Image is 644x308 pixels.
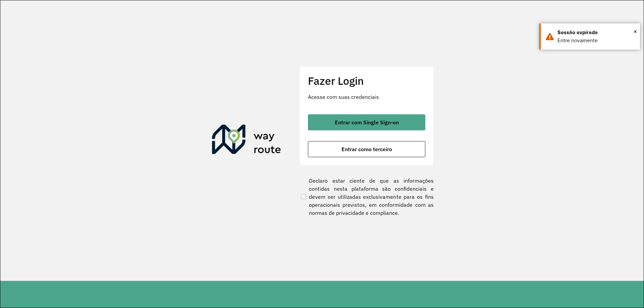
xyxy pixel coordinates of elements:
span: Entrar com Single Sign-on [335,120,399,125]
h2: Fazer Login [308,74,425,87]
button: button [308,114,425,130]
div: Entre novamente [557,37,635,45]
img: Roteirizador AmbevTech [212,125,281,157]
div: Sessão expirada [557,28,635,37]
span: Entrar como terceiro [341,146,392,152]
span: × [634,26,637,37]
p: Acesse com suas credenciais [308,93,425,101]
button: button [308,141,425,157]
label: Declaro estar ciente de que as informações contidas nesta plataforma são confidenciais e devem se... [300,177,434,217]
button: Close [634,26,637,37]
